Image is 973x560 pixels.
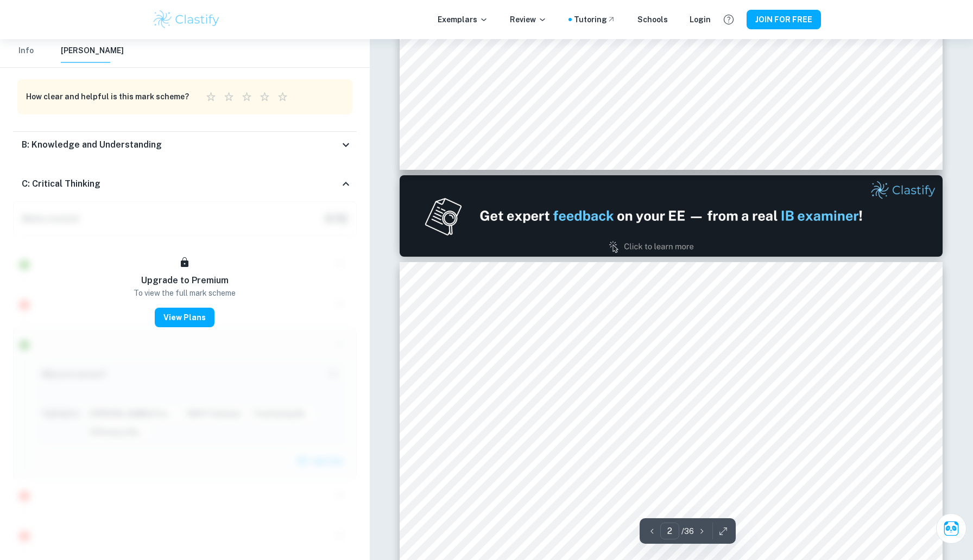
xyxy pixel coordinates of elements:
p: / 36 [681,525,694,537]
h6: B: Knowledge and Understanding [22,138,162,151]
img: Ad [400,175,943,257]
a: Tutoring [574,14,616,26]
button: JOIN FOR FREE [747,10,821,29]
div: C: Critical Thinking [13,167,357,201]
a: Schools [637,14,668,26]
p: Exemplars [438,14,488,26]
a: Login [690,14,711,26]
button: [PERSON_NAME] [61,39,124,63]
button: View Plans [155,308,214,327]
h6: How clear and helpful is this mark scheme? [26,91,189,103]
button: Info [13,39,39,63]
h6: Upgrade to Premium [141,274,229,287]
button: Ask Clai [936,513,966,544]
p: To view the full mark scheme [134,287,236,299]
div: B: Knowledge and Understanding [13,132,357,158]
p: Review [510,14,547,26]
img: Clastify logo [152,9,221,30]
button: Help and Feedback [719,10,738,29]
h6: C: Critical Thinking [22,177,100,190]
